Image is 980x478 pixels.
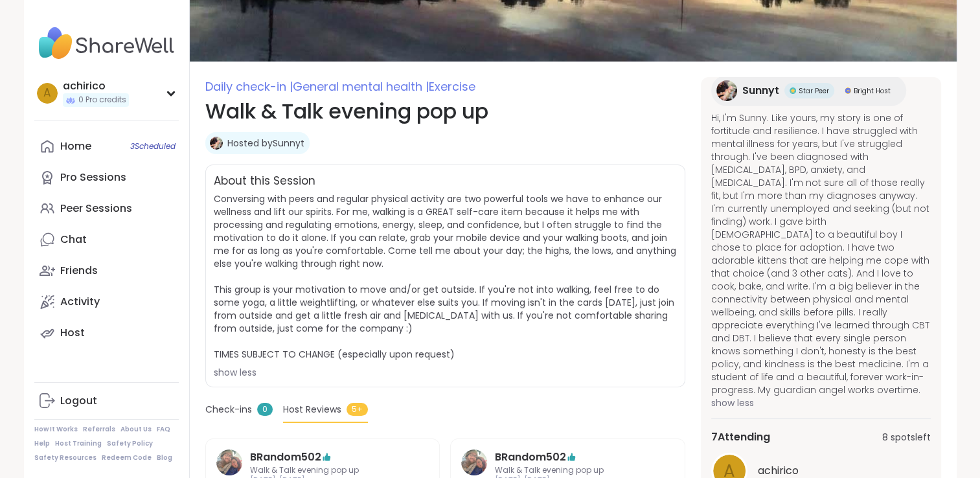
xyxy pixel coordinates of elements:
h1: Walk & Talk evening pop up [205,96,685,127]
div: Friends [60,264,98,278]
a: Host Training [55,439,102,448]
span: Conversing with peers and regular physical activity are two powerful tools we have to enhance our... [214,192,676,361]
span: Walk & Talk evening pop up [250,465,396,476]
div: Peer Sessions [60,201,132,216]
span: 0 Pro credits [78,95,126,106]
span: show less [711,396,931,409]
span: Daily check-in | [205,78,293,95]
a: BRandom502 [250,450,321,465]
a: Peer Sessions [34,193,179,224]
span: Check-ins [205,403,252,416]
img: Bright Host [845,87,851,94]
div: Chat [60,233,87,247]
a: BRandom502 [495,450,566,465]
a: Hosted bySunnyt [227,137,304,150]
span: Sunnyt [742,83,779,98]
span: 0 [257,403,273,416]
span: Hi, I'm Sunny. Like yours, my story is one of fortitude and resilience. I have struggled with men... [711,111,931,396]
img: BRandom502 [216,450,242,475]
div: Host [60,326,85,340]
span: Exercise [429,78,475,95]
a: FAQ [157,425,170,434]
a: SunnytSunnytStar PeerStar PeerBright HostBright Host [711,75,906,106]
span: Host Reviews [283,403,341,416]
div: Pro Sessions [60,170,126,185]
a: How It Works [34,425,78,434]
span: Walk & Talk evening pop up [495,465,641,476]
a: Blog [157,453,172,462]
a: Safety Resources [34,453,97,462]
span: General mental health | [293,78,429,95]
img: ShareWell Nav Logo [34,21,179,66]
a: Chat [34,224,179,255]
span: Star Peer [799,86,829,96]
a: Pro Sessions [34,162,179,193]
div: Activity [60,295,100,309]
img: Sunnyt [210,137,223,150]
a: Home3Scheduled [34,131,179,162]
img: Sunnyt [716,80,737,101]
span: a [43,85,51,102]
a: Friends [34,255,179,286]
span: 8 spots left [882,431,931,444]
div: Logout [60,394,97,408]
a: Activity [34,286,179,317]
a: About Us [120,425,152,434]
span: 3 Scheduled [130,141,176,152]
span: Bright Host [854,86,891,96]
span: 7 Attending [711,429,770,445]
div: achirico [63,79,129,93]
a: Help [34,439,50,448]
a: Redeem Code [102,453,152,462]
a: Referrals [83,425,115,434]
h2: About this Session [214,173,315,190]
a: Logout [34,385,179,416]
img: Star Peer [790,87,796,94]
a: Host [34,317,179,348]
img: BRandom502 [461,450,487,475]
span: 5+ [347,403,368,416]
a: Safety Policy [107,439,153,448]
div: Home [60,139,91,154]
div: show less [214,366,677,379]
